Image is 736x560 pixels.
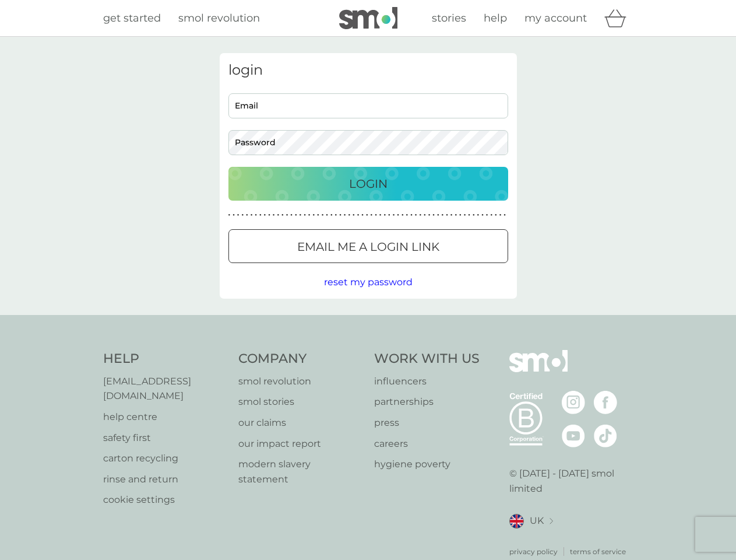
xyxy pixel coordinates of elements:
[424,212,426,218] p: ●
[503,212,506,218] p: ●
[251,212,253,218] p: ●
[371,212,373,218] p: ●
[281,212,284,218] p: ●
[259,212,262,218] p: ●
[241,212,244,218] p: ●
[388,212,390,218] p: ●
[374,374,480,389] p: influencers
[374,436,480,452] a: careers
[361,212,364,218] p: ●
[509,546,558,557] a: privacy policy
[344,212,346,218] p: ●
[432,212,435,218] p: ●
[437,212,439,218] p: ●
[103,10,161,27] a: get started
[228,212,231,218] p: ●
[103,409,227,425] a: help centre
[324,276,413,288] span: reset my password
[366,212,368,218] p: ●
[495,212,497,218] p: ●
[264,212,266,218] p: ●
[317,212,319,218] p: ●
[530,513,544,528] span: UK
[415,212,417,218] p: ●
[419,212,421,218] p: ●
[304,212,306,218] p: ●
[375,212,377,218] p: ●
[103,350,227,368] h4: Help
[374,457,480,472] a: hygiene poverty
[446,212,448,218] p: ●
[393,212,395,218] p: ●
[455,212,457,218] p: ●
[428,212,431,218] p: ●
[178,12,260,24] span: smol revolution
[484,10,507,27] a: help
[228,167,508,201] button: Login
[410,212,413,218] p: ●
[238,374,362,389] p: smol revolution
[238,436,362,452] a: our impact report
[524,10,587,27] a: my account
[300,212,302,218] p: ●
[374,350,480,368] h4: Work With Us
[273,212,275,218] p: ●
[374,394,480,409] a: partnerships
[509,466,633,496] p: © [DATE] - [DATE] smol limited
[468,212,470,218] p: ●
[477,212,480,218] p: ●
[103,472,227,487] a: rinse and return
[432,12,466,24] span: stories
[486,212,488,218] p: ●
[295,212,297,218] p: ●
[103,430,227,446] p: safety first
[330,212,333,218] p: ●
[524,12,587,24] span: my account
[481,212,484,218] p: ●
[297,237,439,256] p: Email me a login link
[464,212,466,218] p: ●
[268,212,270,218] p: ●
[490,212,492,218] p: ●
[238,457,362,487] p: modern slavery statement
[103,12,161,24] span: get started
[353,212,355,218] p: ●
[406,212,409,218] p: ●
[228,62,508,79] h3: login
[228,229,508,263] button: Email me a login link
[484,12,507,24] span: help
[594,424,617,447] img: visit the smol Tiktok page
[339,212,341,218] p: ●
[349,174,388,193] p: Login
[357,212,360,218] p: ●
[374,415,480,430] a: press
[238,394,362,409] a: smol stories
[326,212,328,218] p: ●
[324,275,413,290] button: reset my password
[604,6,633,30] div: basket
[312,212,315,218] p: ●
[402,212,404,218] p: ●
[570,546,626,557] a: terms of service
[238,415,362,430] a: our claims
[178,10,260,27] a: smol revolution
[277,212,279,218] p: ●
[238,350,362,368] h4: Company
[233,212,235,218] p: ●
[562,391,585,414] img: visit the smol Instagram page
[594,391,617,414] img: visit the smol Facebook page
[509,350,568,390] img: smol
[383,212,386,218] p: ●
[473,212,475,218] p: ●
[432,10,466,27] a: stories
